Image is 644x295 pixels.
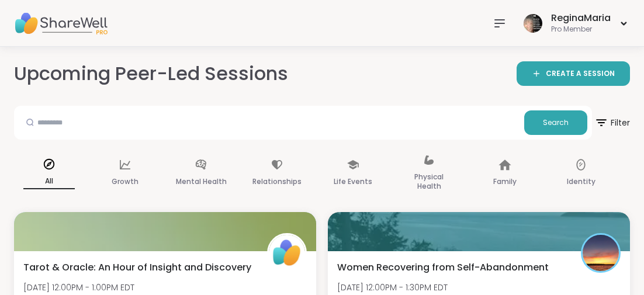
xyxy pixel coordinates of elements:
span: [DATE] 12:00PM - 1:00PM EDT [23,282,146,293]
span: Search [543,117,569,128]
span: [DATE] 12:00PM - 1:30PM EDT [337,282,448,293]
p: Identity [567,175,595,189]
p: Physical Health [403,170,455,193]
a: CREATE A SESSION [517,61,630,86]
button: Filter [594,106,630,140]
p: Family [493,175,517,189]
p: Growth [112,175,139,189]
span: Tarot & Oracle: An Hour of Insight and Discovery [23,261,251,275]
p: Mental Health [176,175,227,189]
span: Women Recovering from Self-Abandonment [337,261,549,275]
span: Filter [594,109,630,137]
img: ReginaMaria [524,14,542,33]
p: Relationships [252,175,302,189]
span: CREATE A SESSION [546,69,615,79]
h2: Upcoming Peer-Led Sessions [14,61,288,87]
img: MayC [583,235,619,271]
img: ShareWell Nav Logo [14,3,108,44]
button: Search [524,110,587,135]
div: Pro Member [551,25,611,34]
p: All [23,174,75,189]
img: ShareWell [269,235,305,271]
div: ReginaMaria [551,12,611,25]
p: Life Events [334,175,372,189]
